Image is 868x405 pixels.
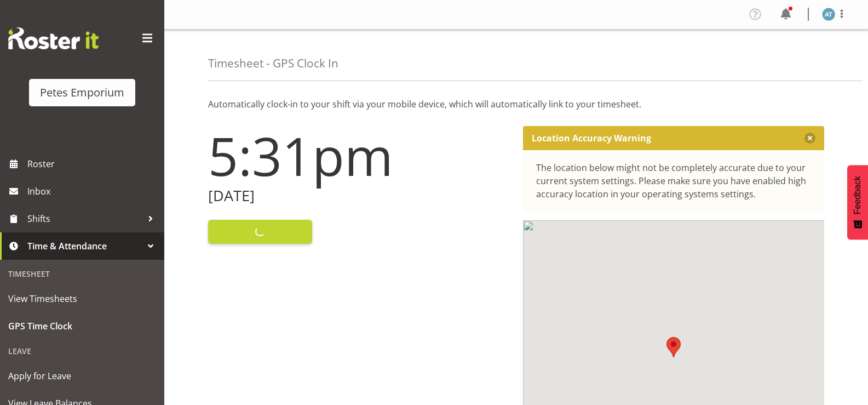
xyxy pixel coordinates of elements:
[208,126,510,185] h1: 5:31pm
[536,161,812,201] div: The location below might not be completely accurate due to your current system settings. Please m...
[208,57,338,70] h4: Timesheet - GPS Clock In
[3,312,162,340] a: GPS Time Clock
[853,176,863,214] span: Feedback
[532,133,651,144] p: Location Accuracy Warning
[208,187,510,204] h2: [DATE]
[27,183,159,199] span: Inbox
[27,238,142,254] span: Time & Attendance
[8,27,99,49] img: Rosterit website logo
[27,210,142,227] span: Shifts
[40,84,124,101] div: Petes Emporium
[208,98,824,111] p: Automatically clock-in to your shift via your mobile device, which will automatically link to you...
[822,8,835,21] img: alex-micheal-taniwha5364.jpg
[3,340,162,362] div: Leave
[3,285,162,312] a: View Timesheets
[8,290,156,307] span: View Timesheets
[3,263,162,285] div: Timesheet
[27,156,159,172] span: Roster
[847,165,868,239] button: Feedback - Show survey
[8,368,156,384] span: Apply for Leave
[3,362,162,390] a: Apply for Leave
[8,318,156,334] span: GPS Time Clock
[804,133,815,144] button: Close message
